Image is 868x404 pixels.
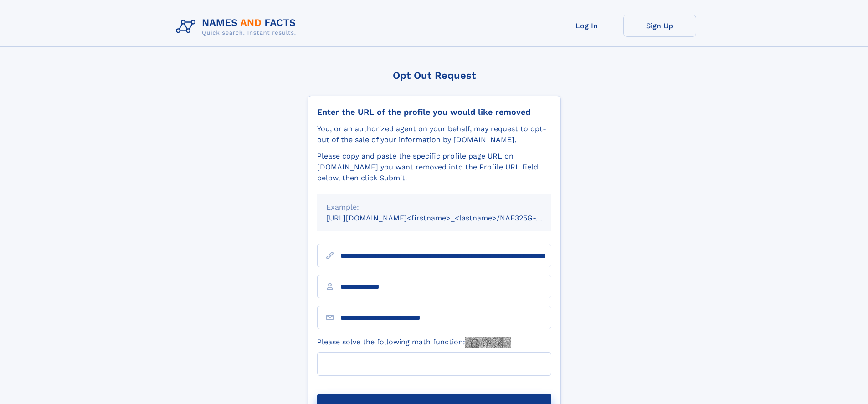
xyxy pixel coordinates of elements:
[317,151,551,184] div: Please copy and paste the specific profile page URL on [DOMAIN_NAME] you want removed into the Pr...
[550,15,623,37] a: Log In
[326,202,542,213] div: Example:
[317,123,551,145] div: You, or an authorized agent on your behalf, may request to opt-out of the sale of your informatio...
[317,337,511,348] label: Please solve the following math function:
[623,15,696,37] a: Sign Up
[172,15,303,39] img: Logo Names and Facts
[308,70,561,81] div: Opt Out Request
[326,214,569,222] small: [URL][DOMAIN_NAME]<firstname>_<lastname>/NAF325G-xxxxxxxx
[317,107,551,117] div: Enter the URL of the profile you would like removed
